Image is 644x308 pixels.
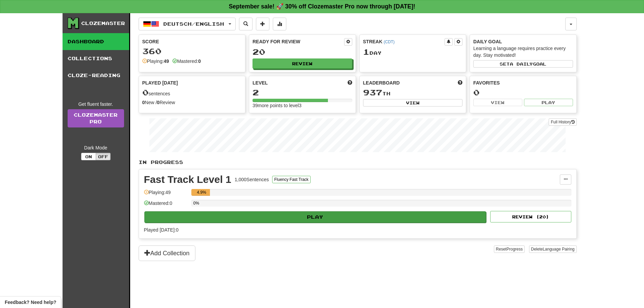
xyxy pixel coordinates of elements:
[142,88,242,97] div: sentences
[256,18,269,30] button: Add sentence to collection
[144,227,178,233] span: Played [DATE]: 0
[157,100,160,105] strong: 0
[96,153,111,160] button: Off
[142,58,169,65] div: Playing:
[142,88,149,97] span: 0
[81,20,125,27] div: Clozemaster
[494,245,525,253] button: ResetProgress
[144,189,188,200] div: Playing: 49
[81,153,96,160] button: On
[363,99,463,106] button: View
[139,18,236,30] button: Deutsch/English
[363,48,463,56] div: Day
[473,88,573,97] div: 0
[142,38,242,45] div: Score
[473,60,573,68] button: Seta dailygoal
[363,88,463,97] div: th
[490,211,571,222] button: Review (20)
[524,99,573,106] button: Play
[144,200,188,211] div: Mastered: 0
[163,21,224,27] span: Deutsch / English
[68,101,124,108] div: Get fluent faster.
[142,100,145,105] strong: 0
[473,45,573,58] div: Learning a language requires practice every day. Stay motivated!
[253,88,352,97] div: 2
[363,47,369,56] span: 1
[142,99,242,106] div: New / Review
[5,299,56,306] span: Open feedback widget
[235,176,269,183] div: 1,000 Sentences
[144,174,232,185] div: Fast Track Level 1
[239,18,253,30] button: Search sentences
[363,88,382,97] span: 937
[549,118,576,126] button: Full History
[198,58,201,64] strong: 0
[473,79,573,86] div: Favorites
[363,38,445,45] div: Streak
[142,47,242,55] div: 360
[144,211,486,223] button: Play
[172,58,201,65] div: Mastered:
[253,102,352,109] div: 39 more points to level 3
[253,48,352,56] div: 20
[193,189,210,196] div: 4.9%
[253,58,352,69] button: Review
[253,79,268,86] span: Level
[139,159,577,166] p: In Progress
[473,38,573,45] div: Daily Goal
[63,33,129,50] a: Dashboard
[273,18,286,30] button: More stats
[473,99,522,106] button: View
[63,67,129,84] a: Cloze-Reading
[543,247,574,252] span: Language Pairing
[510,62,533,66] span: a daily
[164,58,169,64] strong: 49
[529,245,577,253] button: DeleteLanguage Pairing
[348,79,352,86] span: Score more points to level up
[68,144,124,151] div: Dark Mode
[506,247,523,252] span: Progress
[139,245,195,261] button: Add Collection
[68,109,124,127] a: ClozemasterPro
[363,79,400,86] span: Leaderboard
[384,40,395,44] a: (CDT)
[229,3,415,10] strong: September sale! 🚀 30% off Clozemaster Pro now through [DATE]!
[458,79,462,86] span: This week in points, UTC
[253,38,344,45] div: Ready for Review
[272,176,310,183] button: Fluency Fast Track
[63,50,129,67] a: Collections
[142,79,178,86] span: Played [DATE]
